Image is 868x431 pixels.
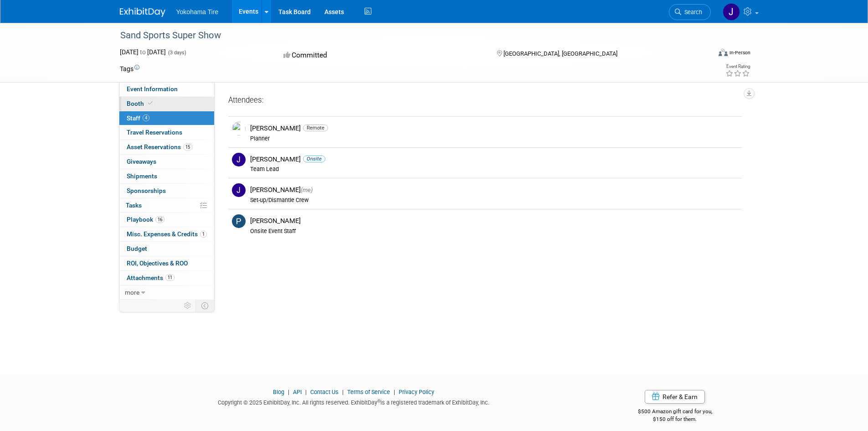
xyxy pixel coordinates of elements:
[127,274,175,281] span: Attachments
[119,184,214,198] a: Sponsorships
[127,100,154,107] span: Booth
[127,85,178,93] span: Event Information
[127,260,188,267] span: ROI, Objectives & ROO
[281,47,482,63] div: Committed
[119,286,214,300] a: more
[340,389,346,395] span: |
[232,183,246,197] img: J.jpg
[250,186,738,194] div: [PERSON_NAME]
[167,50,186,56] span: (3 days)
[725,64,750,69] div: Event Rating
[155,216,164,223] span: 16
[723,3,740,21] img: Jason Heath
[681,9,702,16] span: Search
[143,114,149,121] span: 4
[601,415,749,423] div: $150 off for them.
[119,213,214,227] a: Playbook16
[347,389,390,395] a: Terms of Service
[180,300,196,312] td: Personalize Event Tab Strip
[200,231,207,238] span: 1
[286,389,292,395] span: |
[250,135,738,142] div: Planner
[232,214,246,228] img: P.jpg
[126,202,142,209] span: Tasks
[601,402,749,423] div: $500 Amazon gift card for you,
[125,289,139,296] span: more
[250,155,738,164] div: [PERSON_NAME]
[120,48,166,56] span: [DATE] [DATE]
[195,300,214,312] td: Toggle Event Tabs
[273,389,284,395] a: Blog
[119,242,214,256] a: Budget
[165,274,175,281] span: 11
[391,389,397,395] span: |
[127,172,157,180] span: Shipments
[127,158,156,165] span: Giveaways
[645,390,705,404] a: Refer & Earn
[119,140,214,154] a: Asset Reservations15
[729,49,750,56] div: In-Person
[127,230,207,238] span: Misc. Expenses & Credits
[120,8,165,17] img: ExhibitDay
[119,169,214,183] a: Shipments
[127,187,166,194] span: Sponsorships
[127,245,147,252] span: Budget
[119,125,214,140] a: Travel Reservations
[119,198,214,213] a: Tasks
[303,125,328,131] span: Remote
[232,153,246,166] img: J.jpg
[303,389,309,395] span: |
[303,156,325,162] span: Onsite
[293,389,302,395] a: API
[250,166,738,173] div: Team Lead
[719,49,728,56] img: Format-Inperson.png
[119,155,214,169] a: Giveaways
[120,64,139,73] td: Tags
[183,144,192,151] span: 15
[228,95,742,107] div: Attendees:
[250,217,738,225] div: [PERSON_NAME]
[127,143,192,151] span: Asset Reservations
[377,399,380,404] sup: ®
[657,47,751,61] div: Event Format
[176,8,219,16] span: Yokohama Tire
[669,4,711,20] a: Search
[120,396,588,407] div: Copyright © 2025 ExhibitDay, Inc. All rights reserved. ExhibitDay is a registered trademark of Ex...
[503,50,617,57] span: [GEOGRAPHIC_DATA], [GEOGRAPHIC_DATA]
[148,101,153,106] i: Booth reservation complete
[250,197,738,204] div: Set-up/Dismantle Crew
[119,256,214,270] a: ROI, Objectives & ROO
[250,228,738,235] div: Onsite Event Staff
[119,82,214,96] a: Event Information
[119,111,214,125] a: Staff4
[119,271,214,285] a: Attachments11
[119,97,214,111] a: Booth
[119,227,214,241] a: Misc. Expenses & Credits1
[127,114,149,122] span: Staff
[117,27,697,44] div: Sand Sports Super Show
[399,389,434,395] a: Privacy Policy
[139,48,147,56] span: to
[301,187,313,193] span: (me)
[250,124,738,133] div: [PERSON_NAME]
[127,216,164,223] span: Playbook
[310,389,339,395] a: Contact Us
[127,129,182,136] span: Travel Reservations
